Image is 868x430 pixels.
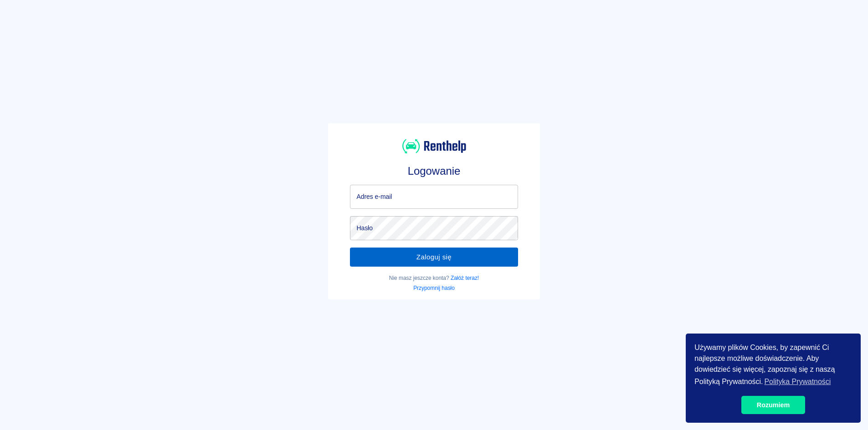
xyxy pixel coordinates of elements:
[350,165,518,177] h3: Logowanie
[350,248,518,267] button: Zaloguj się
[763,375,832,389] a: learn more about cookies
[402,138,466,155] img: Renthelp logo
[350,274,518,282] p: Nie masz jeszcze konta?
[451,275,479,281] a: Załóż teraz!
[686,334,861,423] div: cookieconsent
[741,396,805,414] a: dismiss cookie message
[694,342,852,389] span: Używamy plików Cookies, by zapewnić Ci najlepsze możliwe doświadczenie. Aby dowiedzieć się więcej...
[413,285,455,291] a: Przypomnij hasło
